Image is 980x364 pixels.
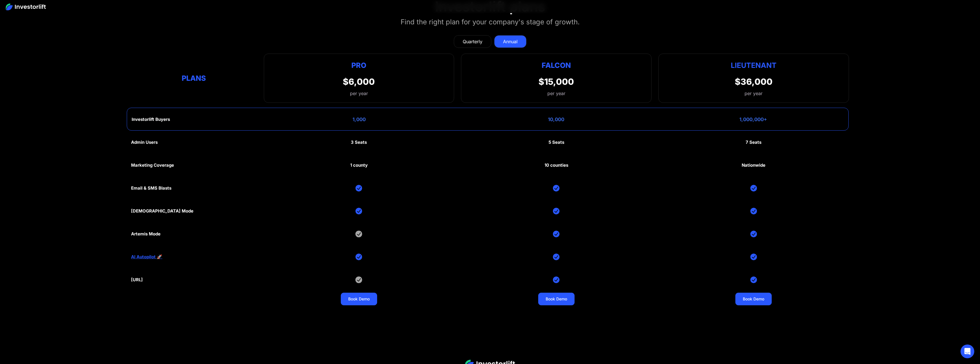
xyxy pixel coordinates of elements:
[545,163,568,168] div: 10 counties
[538,76,574,87] div: $15,000
[343,90,375,97] div: per year
[131,73,257,84] div: Plans
[131,254,162,259] a: AI Autopilot 🚀
[746,140,761,145] div: 7 Seats
[961,345,974,358] div: Open Intercom Messenger
[131,186,171,191] div: Email & SMS Blasts
[742,163,765,168] div: Nationwide
[503,38,518,45] div: Annual
[131,231,161,237] div: Artemis Mode
[731,61,777,70] strong: Lieutenant
[351,140,367,145] div: 3 Seats
[131,208,193,214] div: [DEMOGRAPHIC_DATA] Mode
[131,140,158,145] div: Admin Users
[463,38,482,45] div: Quarterly
[547,90,565,97] div: per year
[341,293,377,305] a: Book Demo
[745,90,763,97] div: per year
[401,17,580,27] div: Find the right plan for your company's stage of growth.
[735,293,772,305] a: Book Demo
[739,117,767,122] div: 1,000,000+
[132,117,170,122] div: Investorlift Buyers
[549,140,564,145] div: 5 Seats
[350,163,368,168] div: 1 county
[343,60,375,71] div: Pro
[542,60,571,71] div: Falcon
[131,277,143,282] div: [URL]
[548,117,564,122] div: 10,000
[343,76,375,87] div: $6,000
[538,293,575,305] a: Book Demo
[735,76,773,87] div: $36,000
[353,117,366,122] div: 1,000
[131,163,174,168] div: Marketing Coverage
